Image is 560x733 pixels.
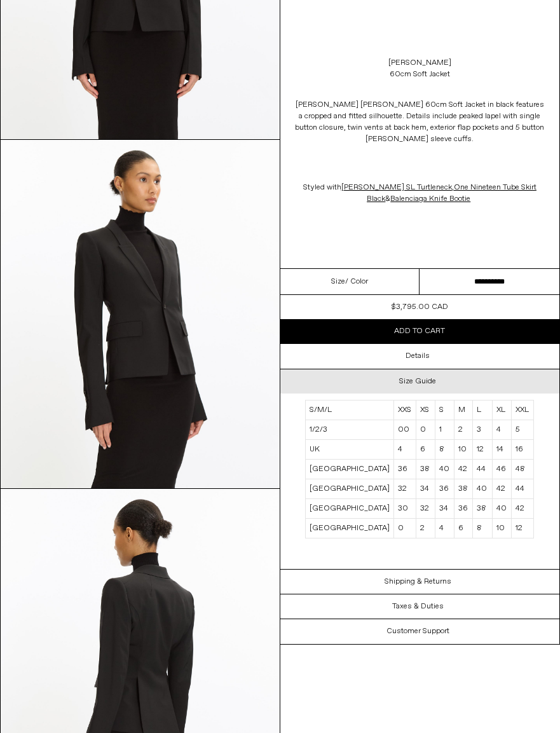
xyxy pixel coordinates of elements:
td: 00 [394,420,416,440]
td: 38 [416,460,435,479]
td: 36 [454,499,473,519]
td: 0 [416,420,435,440]
td: 5 [512,420,534,440]
td: [GEOGRAPHIC_DATA] [306,479,394,499]
td: 1 [435,420,454,440]
td: 8 [473,519,492,538]
td: 32 [416,499,435,519]
td: 10 [492,519,511,538]
td: 10 [454,440,473,460]
td: 2 [454,420,473,440]
td: XXL [512,401,534,420]
td: 12 [512,519,534,538]
td: UK [306,440,394,460]
td: 44 [473,460,492,479]
td: 4 [435,519,454,538]
img: Corbo-2024-12-0823539copy_1800x1800.jpg [1,140,280,488]
td: S/M/L [306,401,394,420]
h3: Taxes & Duties [392,602,444,611]
div: $3,795.00 CAD [392,301,448,313]
td: 1/2/3 [306,420,394,440]
h3: Details [406,352,430,360]
td: 32 [394,479,416,499]
td: 0 [394,519,416,538]
td: XXS [394,401,416,420]
td: 4 [492,420,511,440]
td: [GEOGRAPHIC_DATA] [306,460,394,479]
h3: Shipping & Returns [385,577,451,586]
td: 14 [492,440,511,460]
td: L [473,401,492,420]
td: 38 [454,479,473,499]
td: 42 [492,479,511,499]
h3: Size Guide [399,377,436,386]
td: 38 [473,499,492,519]
td: S [435,401,454,420]
td: 36 [394,460,416,479]
td: 34 [416,479,435,499]
td: 40 [473,479,492,499]
a: [PERSON_NAME] [388,57,451,69]
td: 42 [512,499,534,519]
td: 42 [454,460,473,479]
td: 36 [435,479,454,499]
td: 2 [416,519,435,538]
td: 34 [435,499,454,519]
span: Add to cart [394,326,445,336]
td: 6 [454,519,473,538]
span: Size [331,276,345,287]
td: XS [416,401,435,420]
td: 46 [492,460,511,479]
h3: Customer Support [386,627,449,636]
td: [GEOGRAPHIC_DATA] [306,499,394,519]
td: 16 [512,440,534,460]
span: Balenciaga Knife Bootie [390,194,470,204]
td: 40 [492,499,511,519]
div: 60cm Soft Jacket [390,69,450,80]
a: Balenciaga Knife Bootie [390,194,472,204]
span: / Color [345,276,368,287]
td: 30 [394,499,416,519]
td: 3 [473,420,492,440]
td: 6 [416,440,435,460]
a: [PERSON_NAME] SL Turtleneck [341,182,452,193]
td: M [454,401,473,420]
td: 4 [394,440,416,460]
span: Styled with , & [303,182,536,204]
td: 8 [435,440,454,460]
td: XL [492,401,511,420]
button: Add to cart [280,319,560,343]
td: [GEOGRAPHIC_DATA] [306,519,394,538]
p: [PERSON_NAME] [PERSON_NAME] 60cm Soft Jacket in black features a cropped and fitted silhouette. D... [293,93,547,151]
td: 12 [473,440,492,460]
td: 40 [435,460,454,479]
td: 48 [512,460,534,479]
td: 44 [512,479,534,499]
